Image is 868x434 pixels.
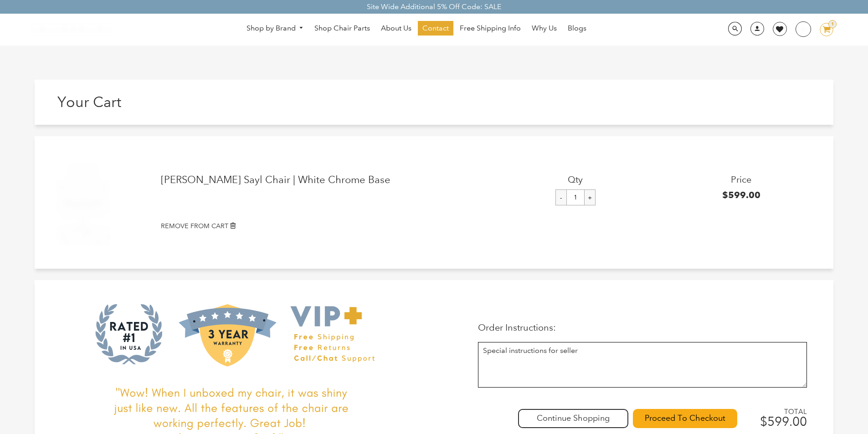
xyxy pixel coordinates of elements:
span: About Us [381,24,411,33]
span: TOTAL [755,408,807,416]
span: Why Us [532,24,557,33]
div: 1 [828,20,837,28]
input: + [584,189,596,205]
a: Why Us [527,21,561,36]
h3: Price [658,174,824,185]
a: REMOVE FROM CART [161,221,824,231]
input: Proceed To Checkout [633,409,737,428]
a: Free Shipping Info [455,21,525,36]
span: $599.00 [760,414,807,429]
span: Blogs [568,24,586,33]
input: - [555,189,567,205]
nav: DesktopNavigation [156,21,677,38]
img: chairorama [26,22,117,38]
span: $599.00 [722,189,760,200]
div: Continue Shopping [518,409,628,428]
img: WhatsApp_Image_2024-07-12_at_16.23.01.webp [796,22,810,36]
span: Free Shipping Info [460,24,521,33]
a: Shop by Brand [242,21,308,36]
a: About Us [376,21,416,36]
p: Order Instructions: [478,322,807,333]
span: Shop Chair Parts [314,24,370,33]
img: Herman Miller Sayl Chair | White Chrome Base [51,154,115,250]
a: [PERSON_NAME] Sayl Chair | White Chrome Base [161,174,493,186]
a: Blogs [563,21,591,36]
a: Contact [418,21,453,36]
a: 1 [813,23,833,36]
a: Shop Chair Parts [310,21,375,36]
span: Contact [422,24,449,33]
h1: Your Cart [57,93,434,111]
h3: Qty [493,174,658,185]
small: REMOVE FROM CART [161,222,228,230]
